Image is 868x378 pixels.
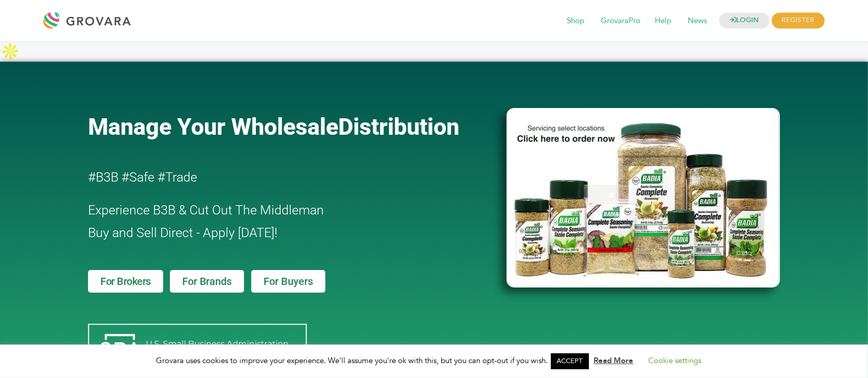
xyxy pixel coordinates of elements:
a: Shop [560,15,592,27]
a: News [681,15,714,27]
span: REGISTER [772,13,825,29]
span: Shop [560,11,592,31]
span: GrovaraPro [594,11,648,31]
span: Help [648,11,679,31]
h2: #B3B #Safe #Trade [88,166,447,189]
a: Manage Your WholesaleDistribution [88,113,490,140]
span: Grovara uses cookies to improve your experience. We'll assume you're ok with this, but you can op... [157,355,712,366]
span: Distribution [338,113,459,140]
span: For Buyers [264,276,313,286]
a: Read More [594,355,634,366]
span: For Brokers [100,276,151,286]
a: GrovaraPro [594,15,648,27]
a: Help [648,15,679,27]
span: Experience B3B & Cut Out The Middleman [88,203,324,218]
span: News [681,11,714,31]
span: Manage Your Wholesale [88,113,338,140]
a: For Brokers [88,270,163,293]
a: LOGIN [719,13,770,29]
a: For Buyers [251,270,325,293]
a: For Brands [170,270,244,293]
a: ACCEPT [551,353,589,369]
a: Cookie settings [649,355,702,366]
span: Buy and Sell Direct - Apply [DATE]! [88,225,277,240]
span: For Brands [182,276,231,286]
